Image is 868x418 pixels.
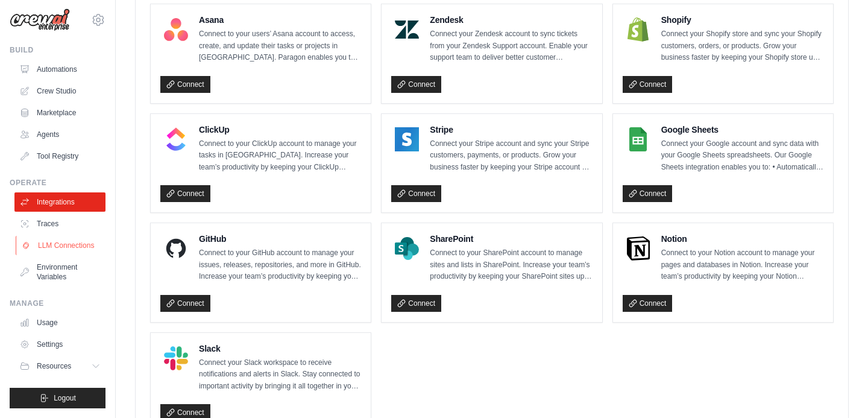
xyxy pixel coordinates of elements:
[14,103,105,122] a: Marketplace
[199,124,361,136] h4: ClickUp
[199,247,361,283] p: Connect to your GitHub account to manage your issues, releases, repositories, and more in GitHub....
[164,127,188,151] img: ClickUp Logo
[661,124,823,136] h4: Google Sheets
[391,295,441,312] a: Connect
[623,76,673,93] a: Connect
[16,236,107,255] a: LLM Connections
[626,17,650,42] img: Shopify Logo
[430,247,592,283] p: Connect to your SharePoint account to manage sites and lists in SharePoint. Increase your team’s ...
[160,76,210,93] a: Connect
[14,258,105,287] a: Environment Variables
[14,81,105,101] a: Crew Studio
[623,295,673,312] a: Connect
[199,28,361,64] p: Connect to your users’ Asana account to access, create, and update their tasks or projects in [GE...
[54,393,76,403] span: Logout
[10,45,105,55] div: Build
[199,138,361,174] p: Connect to your ClickUp account to manage your tasks in [GEOGRAPHIC_DATA]. Increase your team’s p...
[430,14,592,26] h4: Zendesk
[14,192,105,212] a: Integrations
[10,388,105,408] button: Logout
[14,60,105,79] a: Automations
[10,8,70,31] img: Logo
[626,127,650,151] img: Google Sheets Logo
[430,138,592,174] p: Connect your Stripe account and sync your Stripe customers, payments, or products. Grow your busi...
[14,214,105,233] a: Traces
[14,125,105,144] a: Agents
[14,335,105,354] a: Settings
[430,124,592,136] h4: Stripe
[10,178,105,188] div: Operate
[661,14,823,26] h4: Shopify
[391,76,441,93] a: Connect
[430,233,592,245] h4: SharePoint
[160,295,210,312] a: Connect
[391,185,441,202] a: Connect
[626,236,650,261] img: Notion Logo
[14,356,105,376] button: Resources
[199,343,361,355] h4: Slack
[199,233,361,245] h4: GitHub
[164,346,188,370] img: Slack Logo
[395,127,419,151] img: Stripe Logo
[623,185,673,202] a: Connect
[199,14,361,26] h4: Asana
[199,357,361,393] p: Connect your Slack workspace to receive notifications and alerts in Slack. Stay connected to impo...
[37,361,71,371] span: Resources
[395,236,419,261] img: SharePoint Logo
[14,313,105,332] a: Usage
[164,17,188,42] img: Asana Logo
[14,147,105,166] a: Tool Registry
[661,233,823,245] h4: Notion
[430,28,592,64] p: Connect your Zendesk account to sync tickets from your Zendesk Support account. Enable your suppo...
[661,138,823,174] p: Connect your Google account and sync data with your Google Sheets spreadsheets. Our Google Sheets...
[395,17,419,42] img: Zendesk Logo
[160,185,210,202] a: Connect
[10,299,105,308] div: Manage
[661,28,823,64] p: Connect your Shopify store and sync your Shopify customers, orders, or products. Grow your busine...
[164,236,188,261] img: GitHub Logo
[661,247,823,283] p: Connect to your Notion account to manage your pages and databases in Notion. Increase your team’s...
